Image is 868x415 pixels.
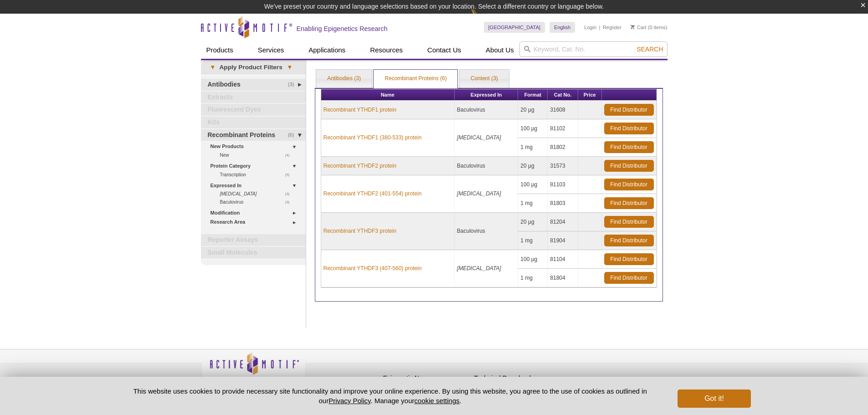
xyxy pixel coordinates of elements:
h4: Technical Downloads [474,374,561,382]
td: Baculovirus [455,213,519,250]
a: Find Distributor [604,216,654,228]
td: 20 µg [518,213,548,231]
td: 31573 [548,157,578,175]
a: Recombinant YTHDF2 protein [324,162,397,170]
span: (3) [288,79,299,91]
span: ▾ [282,63,297,72]
i: [MEDICAL_DATA] [220,191,257,196]
td: 20 µg [518,157,548,175]
td: Baculovirus [455,157,519,175]
a: Products [201,41,239,59]
a: Find Distributor [604,179,654,190]
a: Services [252,41,290,59]
img: Active Motif, [201,349,306,386]
a: Recombinant YTHDF3 protein [324,227,397,235]
img: Your Cart [631,25,635,29]
a: Login [584,24,596,31]
a: (3)Antibodies [201,79,306,91]
a: Find Distributor [604,141,654,153]
button: Search [634,45,666,53]
table: Click to Verify - This site chose Symantec SSL for secure e-commerce and confidential communicati... [565,365,634,385]
a: ▾Apply Product Filters▾ [201,60,306,75]
span: (6) [288,129,299,141]
a: Antibodies (3) [316,70,372,88]
td: 81802 [548,138,578,157]
a: (4)New [220,151,295,159]
td: 1 mg [518,138,548,157]
td: Baculovirus [455,101,519,119]
a: Protein Category [211,161,300,171]
i: [MEDICAL_DATA] [457,190,501,197]
a: (5)Transcription [220,171,295,179]
th: Price [578,89,602,101]
a: Privacy Policy [329,397,370,405]
span: (5) [285,171,295,179]
button: Got it! [678,389,750,408]
a: About Us [480,41,519,59]
a: Register [603,24,621,31]
td: 81103 [548,175,578,194]
a: Find Distributor [604,197,654,209]
img: Change Here [471,7,495,28]
a: (3) [MEDICAL_DATA] [220,190,295,198]
a: English [550,22,575,33]
input: Keyword, Cat. No. [519,41,668,57]
span: (3) [285,198,295,206]
td: 81804 [548,269,578,287]
a: Applications [303,41,351,59]
a: Contact Us [422,41,467,59]
a: Expressed In [211,181,300,190]
td: 1 mg [518,231,548,250]
td: 81102 [548,119,578,138]
a: Recombinant YTHDF2 (401-554) protein [324,190,422,198]
span: (3) [285,190,295,198]
a: (6)Recombinant Proteins [201,129,306,141]
i: [MEDICAL_DATA] [457,265,501,272]
a: Modification [211,208,300,218]
a: Reporter Assays [201,234,306,246]
a: Find Distributor [604,253,654,265]
span: (4) [285,151,295,159]
span: Search [637,46,663,53]
i: [MEDICAL_DATA] [457,134,501,141]
li: | [599,22,601,33]
td: 81104 [548,250,578,269]
a: Fluorescent Dyes [201,104,306,116]
th: Format [518,89,548,101]
a: Content (3) [460,70,509,88]
a: Resources [365,41,408,59]
a: Recombinant YTHDF1 protein [324,106,397,114]
a: Recombinant YTHDF3 (407-560) protein [324,264,422,272]
a: Kits [201,117,306,128]
a: Recombinant Proteins (6) [374,70,457,88]
a: [GEOGRAPHIC_DATA] [484,22,545,33]
td: 1 mg [518,194,548,213]
a: Extracts [201,92,306,103]
h2: Enabling Epigenetics Research [297,25,388,33]
a: Find Distributor [604,235,654,246]
a: Find Distributor [604,160,654,172]
th: Expressed In [455,89,519,101]
button: cookie settings [414,397,459,405]
a: Research Area [211,217,300,227]
p: This website uses cookies to provide necessary site functionality and improve your online experie... [118,386,663,405]
a: Find Distributor [604,272,654,284]
a: Find Distributor [604,123,654,134]
th: Cat No. [548,89,578,101]
td: 100 µg [518,250,548,269]
td: 81904 [548,231,578,250]
td: 81204 [548,213,578,231]
h4: Epigenetic News [383,374,470,382]
a: Find Distributor [604,104,654,116]
td: 100 µg [518,175,548,194]
a: Small Molecules [201,247,306,259]
td: 20 µg [518,101,548,119]
a: Privacy Policy [310,373,346,387]
a: Recombinant YTHDF1 (380-533) protein [324,133,422,142]
span: ▾ [205,63,220,72]
td: 81803 [548,194,578,213]
a: New Products [211,142,300,151]
a: Cart [631,24,647,31]
td: 31608 [548,101,578,119]
th: Name [321,89,455,101]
